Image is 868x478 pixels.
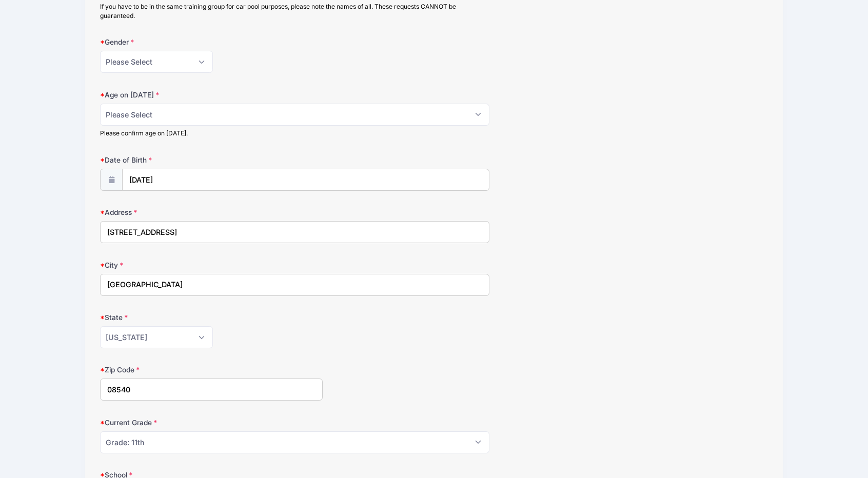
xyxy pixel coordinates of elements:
[100,379,323,401] input: xxxxx
[100,129,489,138] div: Please confirm age on [DATE].
[100,2,489,21] div: If you have to be in the same training group for car pool purposes, please note the names of all....
[100,417,323,428] label: Current Grade
[100,312,323,323] label: State
[122,169,489,191] input: mm/dd/yyyy
[100,90,323,100] label: Age on [DATE]
[100,365,323,375] label: Zip Code
[100,207,323,217] label: Address
[100,260,323,270] label: City
[100,155,323,165] label: Date of Birth
[100,37,323,47] label: Gender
